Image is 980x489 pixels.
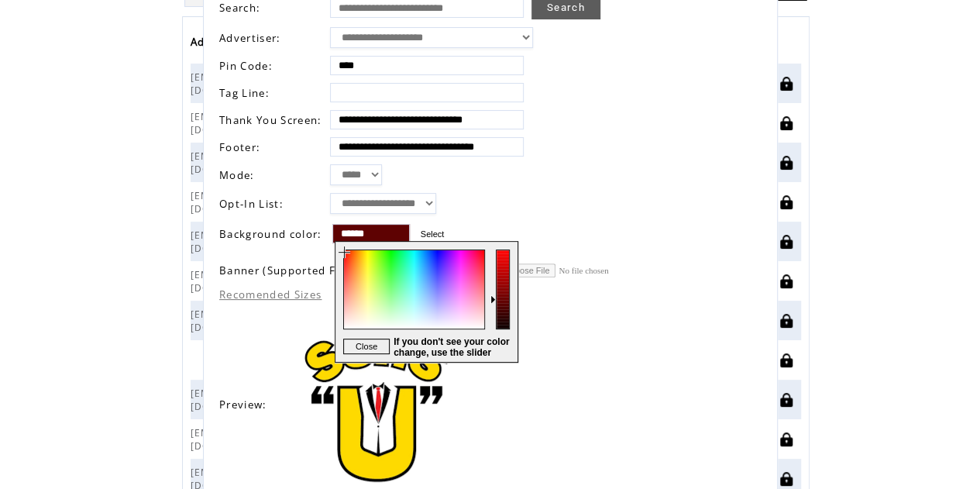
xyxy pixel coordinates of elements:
[219,1,260,15] span: Search:
[779,432,793,446] a: Click to disable this license
[219,197,284,211] span: Opt-In List:
[191,189,285,215] span: [EMAIL_ADDRESS][DOMAIN_NAME]
[779,156,793,170] a: Click to disable this license
[191,31,252,57] span: Advertiser
[779,235,793,249] a: Click to disable this license
[779,274,793,288] a: Click to disable this license
[191,308,285,334] span: [EMAIL_ADDRESS][DOMAIN_NAME]
[219,31,281,45] span: Advertiser:
[191,387,285,413] span: [EMAIL_ADDRESS][DOMAIN_NAME]
[219,263,488,277] span: Banner (Supported Formats: jpg, gif, png, bmp):
[191,150,285,176] span: [EMAIL_ADDRESS][DOMAIN_NAME]
[779,314,793,328] a: Click to disable this license
[219,140,260,154] span: Footer:
[779,116,793,130] a: Click to disable this license
[779,77,793,91] a: Click to disable this license
[219,168,255,182] span: Mode:
[779,472,793,486] a: Click to disable this license
[191,268,285,294] span: [EMAIL_ADDRESS][DOMAIN_NAME]
[191,229,285,255] span: [EMAIL_ADDRESS][DOMAIN_NAME]
[191,71,285,97] span: [EMAIL_ADDRESS][DOMAIN_NAME]
[219,227,322,241] span: Background color:
[779,195,793,209] a: Click to disable this license
[219,288,322,301] label: Recomended Sizes
[779,393,793,407] a: Click to disable this license
[191,110,285,136] span: [EMAIL_ADDRESS][DOMAIN_NAME]
[219,398,267,412] span: Preview:
[191,31,256,57] a: Advertiser
[421,229,445,239] label: Select
[394,336,518,358] span: If you don't see your color change, use the slider
[219,86,270,100] span: Tag Line:
[779,353,793,367] a: Click to disable this license
[219,113,322,127] span: Thank You Screen:
[191,426,285,453] span: [EMAIL_ADDRESS][DOMAIN_NAME]
[356,342,377,351] span: Close
[219,59,273,73] span: Pin Code:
